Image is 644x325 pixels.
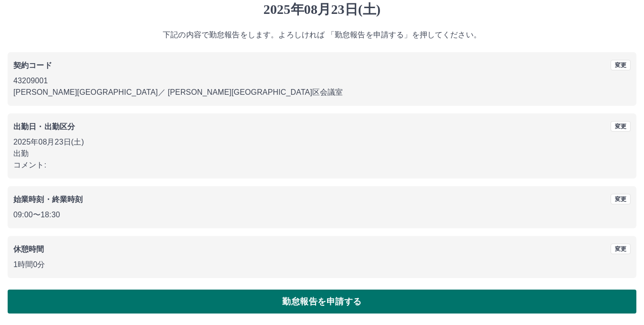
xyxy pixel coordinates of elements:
p: [PERSON_NAME][GEOGRAPHIC_DATA] ／ [PERSON_NAME][GEOGRAPHIC_DATA]区会議室 [13,87,631,98]
button: 変更 [611,121,631,132]
button: 変更 [611,60,631,70]
b: 始業時刻・終業時刻 [13,195,83,203]
p: 1時間0分 [13,259,631,270]
button: 勤怠報告を申請する [8,290,636,314]
p: 下記の内容で勤怠報告をします。よろしければ 「勤怠報告を申請する」を押してください。 [8,29,636,41]
p: 2025年08月23日(土) [13,136,631,148]
p: 出勤 [13,148,631,159]
b: 休憩時間 [13,245,44,253]
b: 出勤日・出勤区分 [13,123,75,131]
p: 43209001 [13,75,631,87]
button: 変更 [611,194,631,204]
h1: 2025年08月23日(土) [8,1,636,18]
b: 契約コード [13,61,52,69]
p: コメント: [13,159,631,171]
p: 09:00 〜 18:30 [13,209,631,221]
button: 変更 [611,244,631,254]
